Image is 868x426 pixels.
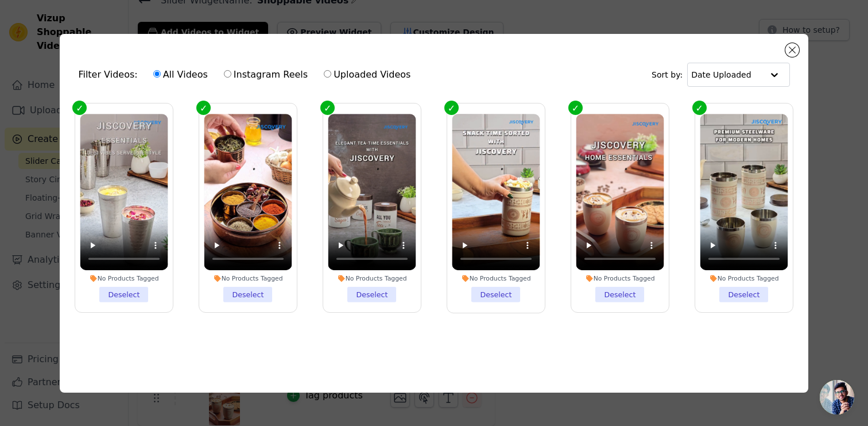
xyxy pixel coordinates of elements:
[78,62,417,88] div: Filter Videos:
[153,67,208,82] label: All Videos
[80,274,168,282] div: No Products Tagged
[820,380,854,415] div: Open chat
[785,43,799,57] button: Close modal
[223,67,308,82] label: Instagram Reels
[328,274,416,282] div: No Products Tagged
[323,67,411,82] label: Uploaded Videos
[700,274,788,282] div: No Products Tagged
[204,274,292,282] div: No Products Tagged
[576,274,664,282] div: No Products Tagged
[652,63,790,87] div: Sort by:
[452,274,540,282] div: No Products Tagged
